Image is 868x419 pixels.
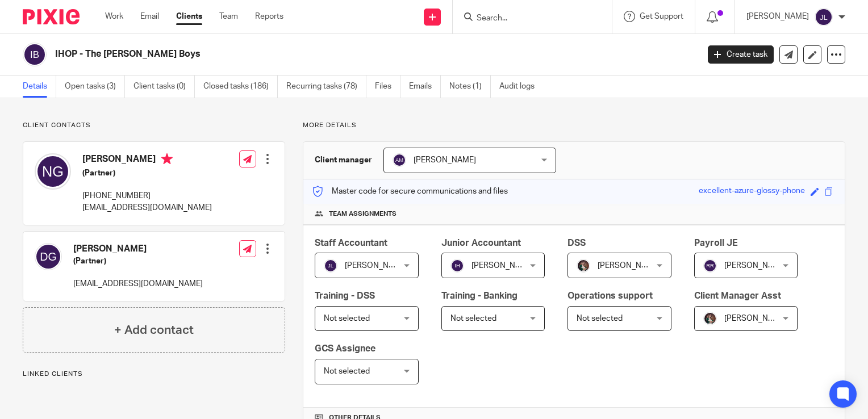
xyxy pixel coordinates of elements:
[475,14,578,24] input: Search
[329,209,397,219] span: Team assignments
[312,186,508,197] p: Master code for secure communications and files
[567,238,586,248] span: DSS
[699,185,805,198] div: excellent-azure-glossy-phone
[255,11,283,22] a: Reports
[577,315,623,322] span: Not selected
[441,238,521,248] span: Junior Accountant
[114,321,194,339] h4: + Add contact
[694,291,781,300] span: Client Manager Asst
[23,121,285,130] p: Client contacts
[315,344,375,353] span: GCS Assignee
[303,121,845,130] p: More details
[315,291,375,300] span: Training - DSS
[441,291,518,300] span: Training - Banking
[577,259,590,273] img: Profile%20picture%20JUS.JPG
[724,262,787,270] span: [PERSON_NAME]
[82,190,212,202] p: [PHONE_NUMBER]
[105,11,123,22] a: Work
[708,45,774,64] a: Create task
[82,153,212,167] h4: [PERSON_NAME]
[65,76,125,98] a: Open tasks (3)
[567,291,653,300] span: Operations support
[694,238,738,248] span: Payroll JE
[133,76,195,98] a: Client tasks (0)
[414,156,476,164] span: [PERSON_NAME]
[703,259,717,273] img: svg%3E
[393,153,406,167] img: svg%3E
[23,76,56,98] a: Details
[746,11,809,22] p: [PERSON_NAME]
[345,262,407,270] span: [PERSON_NAME]
[703,312,717,325] img: Profile%20picture%20JUS.JPG
[286,76,366,98] a: Recurring tasks (78)
[640,12,683,20] span: Get Support
[815,8,833,26] img: svg%3E
[73,278,203,290] p: [EMAIL_ADDRESS][DOMAIN_NAME]
[161,153,173,165] i: Primary
[724,315,787,322] span: [PERSON_NAME]
[203,76,278,98] a: Closed tasks (186)
[324,367,370,375] span: Not selected
[23,370,285,379] p: Linked clients
[23,43,47,66] img: svg%3E
[140,11,159,22] a: Email
[315,238,387,248] span: Staff Accountant
[55,48,564,60] h2: IHOP - The [PERSON_NAME] Boys
[35,243,62,270] img: svg%3E
[82,167,212,179] h5: (Partner)
[471,262,534,270] span: [PERSON_NAME]
[409,76,441,98] a: Emails
[499,76,543,98] a: Audit logs
[598,262,660,270] span: [PERSON_NAME]
[449,76,491,98] a: Notes (1)
[324,315,370,322] span: Not selected
[375,76,400,98] a: Files
[315,154,372,166] h3: Client manager
[450,315,496,322] span: Not selected
[73,243,203,255] h4: [PERSON_NAME]
[324,259,337,273] img: svg%3E
[176,11,202,22] a: Clients
[219,11,238,22] a: Team
[82,202,212,213] p: [EMAIL_ADDRESS][DOMAIN_NAME]
[73,255,203,267] h5: (Partner)
[35,153,71,190] img: svg%3E
[23,9,80,24] img: Pixie
[450,259,464,273] img: svg%3E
